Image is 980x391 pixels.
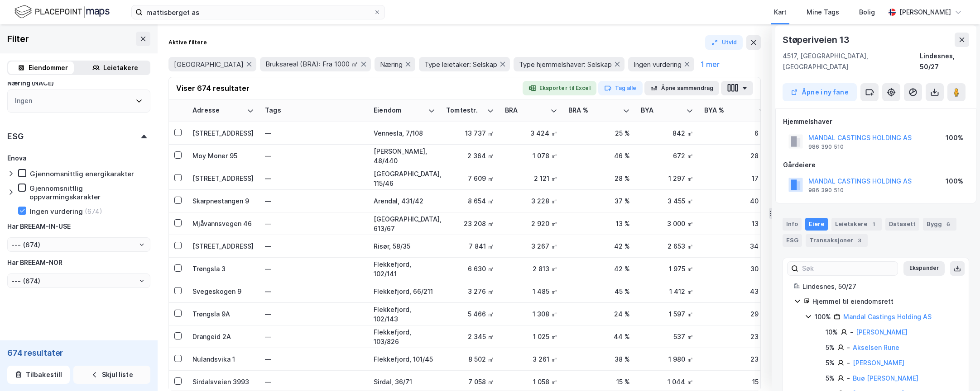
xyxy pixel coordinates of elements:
[783,160,969,170] div: Gårdeiere
[641,196,693,206] div: 3 455 ㎡
[446,264,494,273] div: 6 630 ㎡
[192,219,254,228] div: Mjåvannsvegen 46
[641,106,682,115] div: BYA
[505,332,557,341] div: 1 025 ㎡
[783,33,851,47] div: Støperiveien 13
[374,169,435,188] div: [GEOGRAPHIC_DATA], 115/46
[505,309,557,319] div: 1 308 ㎡
[265,194,363,208] div: —
[265,106,363,115] div: Tags
[30,170,134,178] div: Gjennomsnittlig energikarakter
[374,196,435,206] div: Arendal, 431/42
[568,287,630,296] div: 45 %
[641,264,693,273] div: 1 975 ㎡
[641,128,693,138] div: 842 ㎡
[265,126,363,141] div: —
[7,153,27,164] div: Enova
[265,262,363,276] div: —
[192,128,254,138] div: [STREET_ADDRESS]
[192,309,254,319] div: Trøngsla 9A
[192,354,254,364] div: Nulandsvika 1
[7,32,29,46] div: Filter
[704,377,766,386] div: 15 %
[935,348,980,391] iframe: Chat Widget
[192,264,254,273] div: Trøngsla 3
[641,174,693,183] div: 1 297 ㎡
[446,309,494,319] div: 5 466 ㎡
[704,196,766,206] div: 40 %
[946,176,963,187] div: 100%
[850,327,853,338] div: -
[641,354,693,364] div: 1 980 ㎡
[138,277,145,284] button: Open
[15,95,32,106] div: Ingen
[446,128,494,138] div: 13 737 ㎡
[446,377,494,386] div: 7 058 ㎡
[783,116,969,127] div: Hjemmelshaver
[73,366,150,384] button: Skjul liste
[138,241,145,248] button: Open
[176,83,250,94] div: Viser 674 resultater
[568,332,630,341] div: 44 %
[505,241,557,251] div: 3 267 ㎡
[7,78,54,89] div: Næring (NACE)
[265,375,363,389] div: —
[704,174,766,183] div: 17 %
[704,219,766,228] div: 13 %
[265,60,358,69] span: Bruksareal (BRA): Fra 1000 ㎡
[704,128,766,138] div: 6 %
[265,330,363,344] div: —
[424,60,497,69] span: Type leietaker: Selskap
[7,221,71,232] div: Har BREEAM-IN-USE
[192,287,254,296] div: Svegeskogen 9
[446,219,494,228] div: 23 208 ㎡
[859,7,875,18] div: Bolig
[103,62,138,73] div: Leietakere
[192,151,254,160] div: Moy Moner 95
[641,241,693,251] div: 2 653 ㎡
[568,241,630,251] div: 42 %
[192,241,254,251] div: [STREET_ADDRESS]
[704,264,766,273] div: 30 %
[698,58,722,70] button: 1 mer
[783,218,802,231] div: Info
[174,60,244,69] span: [GEOGRAPHIC_DATA]
[446,151,494,160] div: 2 364 ㎡
[935,348,980,391] div: Kontrollprogram for chat
[853,374,918,382] a: Buø [PERSON_NAME]
[808,143,844,151] div: 986 390 510
[641,377,693,386] div: 1 044 ㎡
[704,106,755,115] div: BYA %
[505,106,547,115] div: BRA
[380,60,403,69] span: Næring
[568,264,630,273] div: 42 %
[7,366,70,384] button: Tilbakestill
[7,348,150,358] div: 674 resultater
[826,327,838,338] div: 10%
[505,377,557,386] div: 1 058 ㎡
[831,218,882,231] div: Leietakere
[641,287,693,296] div: 1 412 ㎡
[885,218,919,231] div: Datasett
[30,207,83,216] div: Ingen vurdering
[265,352,363,367] div: —
[374,259,435,278] div: Flekkefjord, 102/141
[143,5,374,19] input: Søk på adresse, matrikkel, gårdeiere, leietakere eller personer
[192,196,254,206] div: Skarpnestangen 9
[855,236,864,245] div: 3
[374,287,435,296] div: Flekkefjord, 66/211
[446,332,494,341] div: 2 345 ㎡
[899,7,951,18] div: [PERSON_NAME]
[192,174,254,183] div: [STREET_ADDRESS]
[568,219,630,228] div: 13 %
[704,309,766,319] div: 29 %
[568,151,630,160] div: 46 %
[523,81,596,95] button: Eksporter til Excel
[7,131,23,142] div: ESG
[802,281,958,292] div: Lindesnes, 50/27
[634,60,682,69] span: Ingen vurdering
[641,151,693,160] div: 672 ㎡
[903,261,945,276] button: Ekspander
[783,234,802,247] div: ESG
[374,354,435,364] div: Flekkefjord, 101/45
